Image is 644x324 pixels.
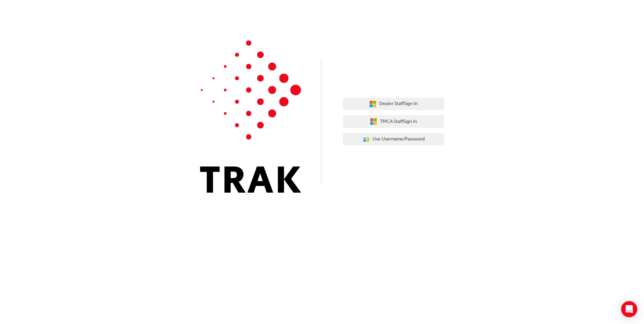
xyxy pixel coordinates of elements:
span: Dealer Staff Sign In [379,100,418,108]
div: Open Intercom Messenger [621,301,637,317]
span: TMCA Staff Sign In [380,118,417,126]
button: Use Username/Password [343,133,444,146]
button: Dealer StaffSign In [343,98,444,110]
span: Use Username/Password [373,135,425,143]
img: Trak [200,40,301,193]
button: TMCA StaffSign In [343,115,444,128]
